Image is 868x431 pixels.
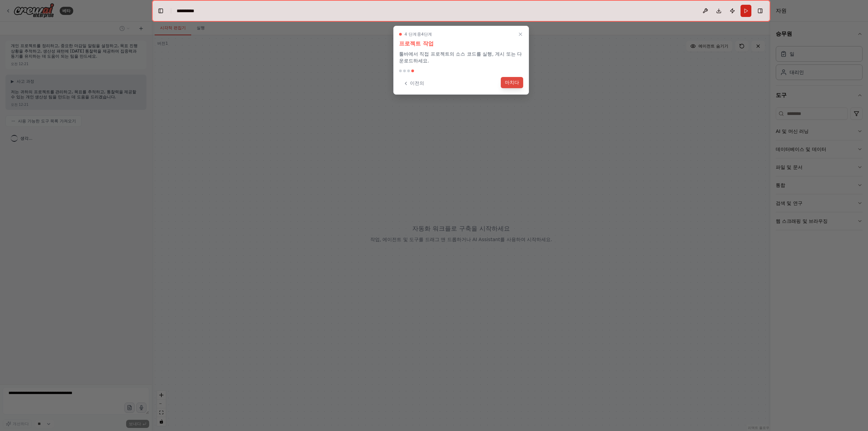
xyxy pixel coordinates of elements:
button: 이전의 [399,78,428,89]
font: 마치다 [505,80,519,85]
font: 4 [421,32,424,37]
button: 연습문제 닫기 [516,30,525,38]
font: 4 단계 [405,32,417,37]
button: 마치다 [501,77,523,88]
font: 프로젝트 작업 [399,40,434,47]
font: 툴바에서 직접 프로젝트의 소스 코드를 실행, 게시 또는 다운로드하세요. [399,51,522,63]
font: 단계 [424,32,432,37]
button: 왼쪽 사이드바 숨기기 [156,6,165,16]
font: 중 [417,32,421,37]
font: 이전의 [410,80,424,86]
